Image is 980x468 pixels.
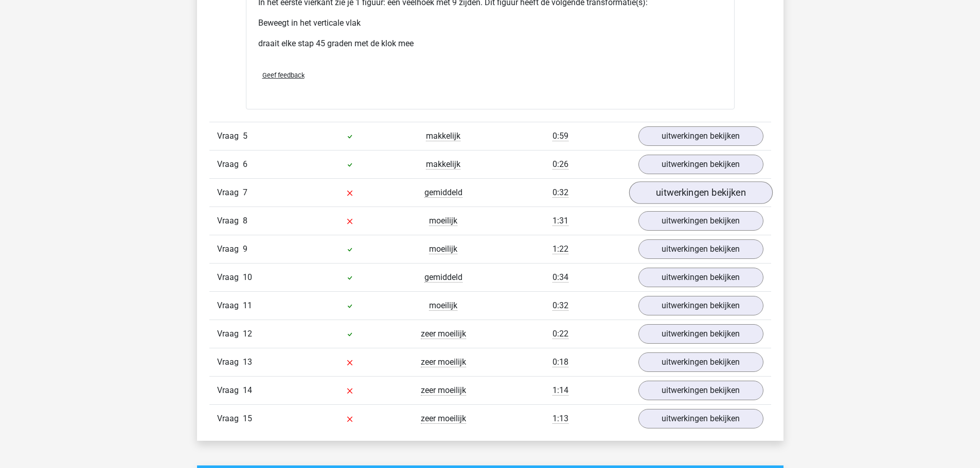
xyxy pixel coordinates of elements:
span: 15 [243,414,252,423]
span: 0:59 [553,131,568,141]
a: uitwerkingen bekijken [638,126,763,146]
a: uitwerkingen bekijken [638,324,763,344]
span: moeilijk [429,216,457,226]
span: 0:22 [553,329,568,339]
span: moeilijk [429,301,457,311]
span: 1:22 [553,244,568,254]
span: 8 [243,216,247,226]
span: moeilijk [429,244,457,254]
span: makkelijk [426,131,460,141]
span: Vraag [217,384,243,397]
a: uitwerkingen bekijken [638,381,763,400]
span: Vraag [217,271,243,284]
span: zeer moeilijk [421,385,466,396]
span: 10 [243,272,252,282]
a: uitwerkingen bekijken [629,181,772,204]
span: 1:31 [553,216,568,226]
a: uitwerkingen bekijken [638,239,763,259]
span: 14 [243,385,252,395]
span: zeer moeilijk [421,329,466,339]
span: Vraag [217,130,243,142]
span: Vraag [217,299,243,312]
span: 6 [243,159,247,169]
a: uitwerkingen bekijken [638,296,763,315]
a: uitwerkingen bekijken [638,211,763,231]
a: uitwerkingen bekijken [638,268,763,287]
span: Vraag [217,328,243,340]
span: 0:18 [553,357,568,367]
span: 0:34 [553,272,568,283]
span: zeer moeilijk [421,414,466,424]
span: Vraag [217,356,243,368]
span: 5 [243,131,247,141]
span: makkelijk [426,159,460,170]
span: 1:14 [553,385,568,396]
span: 1:13 [553,414,568,424]
span: Vraag [217,186,243,199]
span: Vraag [217,215,243,227]
span: 0:32 [553,301,568,311]
span: 9 [243,244,247,254]
span: zeer moeilijk [421,357,466,367]
span: 11 [243,301,252,310]
span: Geef feedback [262,71,305,79]
span: 0:26 [553,159,568,170]
span: gemiddeld [424,272,462,283]
span: 0:32 [553,188,568,198]
a: uitwerkingen bekijken [638,155,763,174]
a: uitwerkingen bekijken [638,409,763,428]
span: Vraag [217,413,243,425]
span: 12 [243,329,252,339]
span: 7 [243,188,247,197]
span: Vraag [217,243,243,255]
span: gemiddeld [424,188,462,198]
a: uitwerkingen bekijken [638,352,763,372]
span: 13 [243,357,252,367]
p: Beweegt in het verticale vlak [258,17,722,29]
p: draait elke stap 45 graden met de klok mee [258,38,722,50]
span: Vraag [217,158,243,171]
